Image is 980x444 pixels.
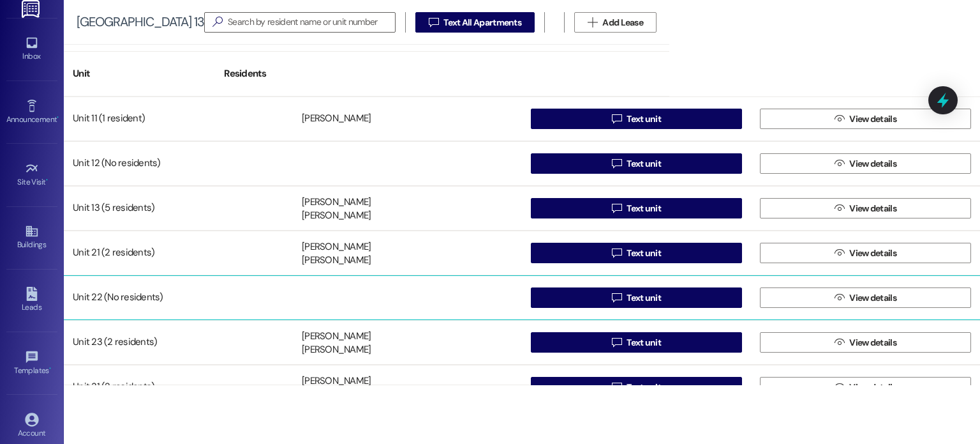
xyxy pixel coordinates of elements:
span: • [57,113,59,122]
div: [PERSON_NAME] [302,210,371,223]
div: Unit 21 (2 residents) [64,240,293,266]
button: View details [760,109,971,129]
span: Text unit [627,338,661,347]
i:  [835,158,844,169]
i:  [612,293,621,303]
div: Unit 31 (2 residents) [64,374,293,400]
button: View details [760,153,971,174]
span: Text unit [627,204,661,213]
a: Templates • [6,346,57,381]
button: Text unit [531,109,742,129]
div: Residents [215,58,366,89]
div: [PERSON_NAME] [302,195,371,209]
button: Text unit [531,332,742,353]
i:  [612,114,621,124]
span: Text unit [627,159,661,168]
a: Buildings [6,220,57,255]
i:  [835,248,844,258]
div: Unit 22 (No residents) [64,285,293,310]
span: Add Lease [602,18,643,27]
div: [PERSON_NAME] [302,374,371,388]
button: Text unit [531,287,742,308]
div: Unit 12 (No residents) [64,151,293,176]
div: Unit 11 (1 resident) [64,106,293,132]
i:  [429,17,438,27]
a: Leads [6,283,57,318]
i:  [612,382,621,392]
button: View details [760,377,971,397]
div: [GEOGRAPHIC_DATA] 13 [77,15,204,29]
i:  [612,337,621,348]
button: View details [760,332,971,353]
div: [PERSON_NAME] [302,344,371,357]
i:  [612,158,621,169]
span: View details [849,159,896,168]
input: Search by resident name or unit number [228,13,395,31]
span: View details [849,204,896,213]
i:  [835,382,844,392]
span: View details [849,114,896,123]
i:  [835,293,844,303]
span: View details [849,293,896,302]
i:  [612,203,621,213]
span: • [49,364,51,373]
a: Site Visit • [6,158,57,192]
div: Unit 23 (2 residents) [64,330,293,355]
i:  [835,203,844,213]
div: [PERSON_NAME] [302,240,371,254]
div: [PERSON_NAME] [302,330,371,343]
span: Text unit [627,249,661,257]
a: Account [6,409,57,443]
i:  [612,248,621,258]
button: Text All Apartments [415,12,535,33]
button: View details [760,287,971,308]
i:  [835,337,844,348]
div: Unit [64,58,215,89]
button: Text unit [531,377,742,397]
span: View details [849,249,896,257]
span: Text unit [627,383,661,392]
button: View details [760,243,971,263]
button: View details [760,198,971,218]
div: [PERSON_NAME] [302,254,371,268]
span: Text unit [627,114,661,123]
button: Text unit [531,153,742,174]
span: View details [849,383,896,392]
div: [PERSON_NAME] [302,112,371,126]
div: Unit 13 (5 residents) [64,195,293,221]
span: • [46,176,48,185]
span: Text unit [627,293,661,302]
a: Inbox [6,32,57,66]
span: Text All Apartments [443,18,521,27]
button: Text unit [531,243,742,263]
i:  [835,114,844,124]
button: Text unit [531,198,742,218]
i:  [588,17,597,27]
i:  [207,15,228,29]
button: Add Lease [574,12,657,33]
span: View details [849,338,896,347]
